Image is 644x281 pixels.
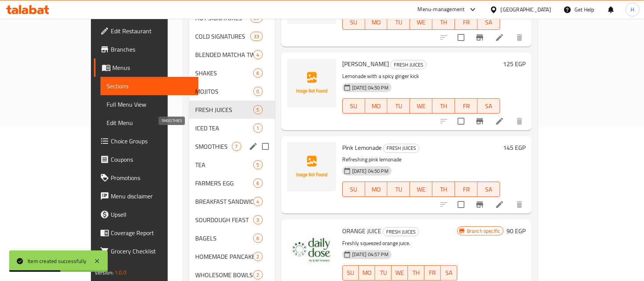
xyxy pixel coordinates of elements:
span: FRESH JUICES [383,227,419,236]
button: Branch-specific-item [471,28,489,47]
span: TU [378,267,388,278]
button: FR [424,265,441,281]
span: Pink Lemonade [342,142,382,153]
span: WE [413,184,429,195]
span: 7 [232,143,241,150]
button: FR [455,182,477,197]
span: [DATE] 04:57 PM [349,251,392,258]
span: WE [413,101,429,112]
span: FR [458,101,474,112]
div: BAGELS6 [189,229,275,247]
span: TU [390,17,407,28]
span: Select to update [453,113,469,129]
div: BAGELS [195,234,253,243]
span: SA [481,101,497,112]
button: TU [387,182,410,197]
span: TH [411,267,421,278]
span: 33 [251,33,262,40]
div: items [253,234,263,243]
span: SA [481,17,497,28]
span: FR [427,267,438,278]
span: 1 [254,125,262,132]
span: 2 [254,253,262,260]
span: Select to update [453,29,469,45]
button: SA [477,98,500,114]
span: SOURDOUGH FEAST [195,215,253,224]
a: Edit Restaurant [94,22,199,40]
button: delete [510,195,529,214]
span: Coupons [111,155,193,164]
span: 5 [254,161,262,169]
div: FARMERS EGG [195,179,253,188]
button: MO [365,98,388,114]
div: BLENDED MATCHA TWISTS [195,50,253,59]
span: FR [458,17,474,28]
span: SMOOTHIES [195,142,231,151]
button: TH [432,15,455,30]
span: COLD SIGNATURES [195,32,250,41]
span: FRESH JUICES [195,105,253,114]
div: WHOLESOME BOWLS [195,270,253,279]
span: TU [390,184,407,195]
h6: 145 EGP [503,142,526,153]
span: Menu disclaimer [111,192,193,201]
span: WE [413,17,429,28]
span: 6 [254,235,262,242]
button: SU [342,98,365,114]
span: 5 [254,106,262,114]
span: Choice Groups [111,136,193,146]
span: HOMEMADE PANCAKES & TOASTS [195,252,253,261]
span: Select to update [453,197,469,213]
div: FARMERS EGG6 [189,174,275,192]
a: Upsell [94,205,199,224]
span: Menus [112,63,193,72]
button: Branch-specific-item [471,112,489,130]
button: edit [248,141,259,152]
button: TH [432,98,455,114]
span: 4 [254,51,262,58]
span: Sections [107,81,193,91]
div: items [253,68,263,78]
div: items [253,179,263,188]
span: 4 [254,198,262,205]
div: HOMEMADE PANCAKES & TOASTS2 [189,247,275,266]
span: FRESH JUICES [383,144,419,153]
span: ORANGE JUICE [342,225,381,237]
span: FRESH JUICES [391,60,426,69]
a: Edit menu item [495,33,504,42]
button: delete [510,28,529,47]
div: TEA5 [189,156,275,174]
a: Menu disclaimer [94,187,199,205]
button: WE [410,15,432,30]
div: BREAKFAST SANDWICHES4 [189,192,275,211]
button: WE [410,182,432,197]
div: ICED TEA [195,123,253,133]
span: MO [368,17,385,28]
button: TU [375,265,392,281]
span: Coverage Report [111,228,193,237]
button: SU [342,15,365,30]
div: COLD SIGNATURES33 [189,27,275,45]
button: SU [342,182,365,197]
div: FRESH JUICES [390,60,427,69]
span: [PERSON_NAME] [342,58,389,70]
span: SHAKES [195,68,253,78]
span: 3 [254,216,262,224]
span: BREAKFAST SANDWICHES [195,197,253,206]
a: Grocery Checklist [94,242,199,260]
div: [GEOGRAPHIC_DATA] [501,5,551,14]
button: SA [477,182,500,197]
div: SHAKES6 [189,64,275,82]
span: SU [346,101,362,112]
div: BLENDED MATCHA TWISTS4 [189,45,275,64]
span: [DATE] 04:50 PM [349,84,392,91]
div: items [253,160,263,169]
button: TH [408,265,424,281]
span: Edit Menu [107,118,193,127]
span: H [631,5,634,14]
h6: 90 EGP [506,226,526,236]
span: MO [368,184,385,195]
